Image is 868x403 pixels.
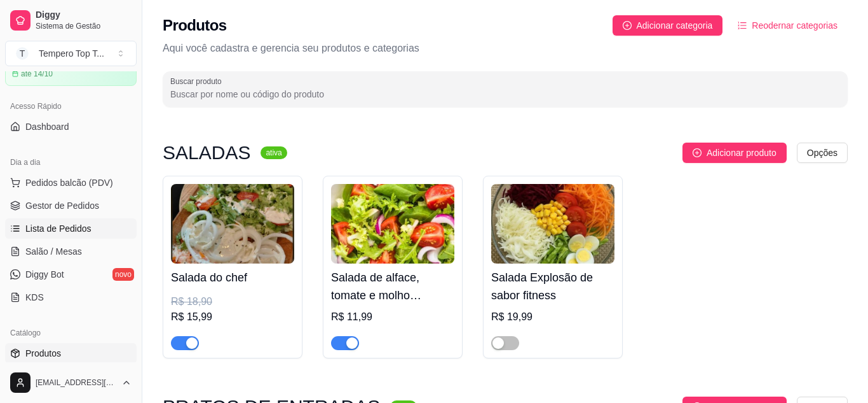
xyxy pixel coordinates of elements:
article: até 14/10 [21,69,53,79]
span: Sistema de Gestão [36,21,132,31]
div: R$ 19,99 [491,309,614,325]
sup: ativa [261,146,287,159]
a: KDS [5,287,137,308]
a: Produtos [5,343,137,364]
img: product-image [331,184,454,264]
button: Reodernar categorias [728,15,848,36]
span: Reodernar categorias [752,18,837,32]
div: R$ 11,99 [331,309,454,325]
a: Salão / Mesas [5,241,137,262]
span: Lista de Pedidos [25,222,92,235]
span: Pedidos balcão (PDV) [25,176,113,189]
input: Buscar produto [170,88,840,101]
img: product-image [491,184,614,264]
p: Aqui você cadastra e gerencia seu produtos e categorias [163,41,848,56]
a: DiggySistema de Gestão [5,5,137,36]
span: Adicionar produto [707,146,776,160]
img: product-image [171,184,294,264]
span: plus-circle [623,21,632,30]
label: Buscar produto [170,76,226,87]
span: [EMAIL_ADDRESS][DOMAIN_NAME] [36,378,116,388]
h4: Salada de alface, tomate e molho especial [331,269,454,304]
span: T [16,47,29,60]
span: Dashboard [25,120,69,133]
div: R$ 18,90 [171,294,294,309]
h3: SALADAS [163,145,250,160]
span: ordered-list [738,21,747,30]
div: Dia a dia [5,152,137,173]
button: Adicionar produto [682,143,787,163]
span: Salão / Mesas [25,245,82,258]
h2: Produtos [163,15,227,36]
span: Diggy Bot [25,268,64,281]
div: Catálogo [5,323,137,343]
span: Gestor de Pedidos [25,199,99,212]
div: Acesso Rápido [5,96,137,117]
a: Lista de Pedidos [5,218,137,239]
button: Pedidos balcão (PDV) [5,173,137,193]
span: KDS [25,291,44,304]
h4: Salada do chef [171,269,294,286]
a: Gestor de Pedidos [5,195,137,216]
span: Adicionar categoria [637,18,713,32]
div: R$ 15,99 [171,309,294,325]
span: Diggy [36,10,132,21]
button: Select a team [5,41,137,66]
button: Opções [797,143,848,163]
a: Diggy Botnovo [5,264,137,285]
h4: Salada Explosão de sabor fitness [491,269,614,304]
a: Dashboard [5,117,137,137]
span: plus-circle [693,148,702,157]
button: [EMAIL_ADDRESS][DOMAIN_NAME] [5,367,137,398]
span: Produtos [25,347,61,360]
div: Tempero Top T ... [39,47,104,60]
span: Opções [807,146,837,160]
button: Adicionar categoria [613,15,723,36]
